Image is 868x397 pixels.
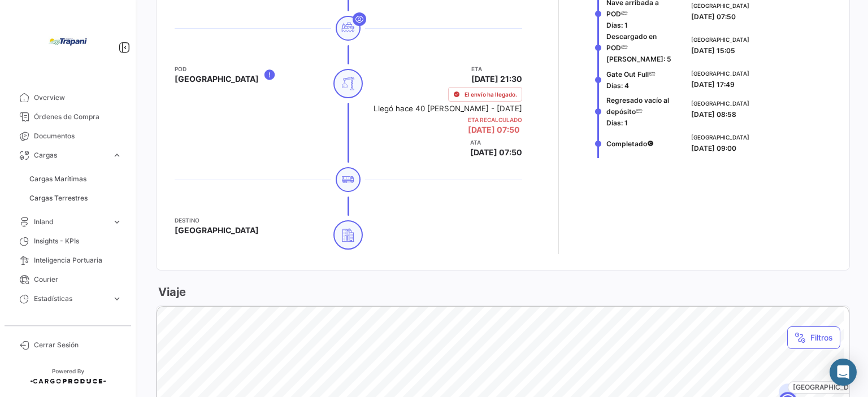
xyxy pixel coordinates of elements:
[691,12,736,21] span: [DATE] 07:50
[606,139,647,148] span: Completado
[787,326,840,349] button: Filtros
[34,236,122,246] span: Insights - KPIs
[34,217,107,227] span: Inland
[112,294,122,304] span: expand_more
[691,144,736,152] span: [DATE] 09:00
[175,64,259,73] app-card-info-title: POD
[25,171,127,187] a: Cargas Marítimas
[9,270,127,289] a: Courier
[34,150,107,160] span: Cargas
[9,107,127,126] a: Órdenes de Compra
[471,73,522,85] span: [DATE] 21:30
[691,1,749,10] span: [GEOGRAPHIC_DATA]
[691,35,749,44] span: [GEOGRAPHIC_DATA]
[691,133,749,142] span: [GEOGRAPHIC_DATA]
[471,64,522,73] app-card-info-title: ETA
[470,147,522,158] span: [DATE] 07:50
[606,96,669,116] span: Regresado vacío al depósito
[34,112,122,122] span: Órdenes de Compra
[374,104,522,113] small: Llegó hace 40 [PERSON_NAME] - [DATE]
[40,14,96,70] img: bd005829-9598-4431-b544-4b06bbcd40b2.jpg
[830,359,857,386] div: Abrir Intercom Messenger
[156,284,186,300] h3: Viaje
[34,131,122,141] span: Documentos
[691,46,735,55] span: [DATE] 15:05
[175,216,259,225] app-card-info-title: Destino
[468,125,520,134] span: [DATE] 07:50
[606,70,649,78] span: Gate Out Full
[112,150,122,160] span: expand_more
[25,190,127,207] a: Cargas Terrestres
[34,340,122,350] span: Cerrar Sesión
[606,32,657,52] span: Descargado en POD
[34,294,107,304] span: Estadísticas
[9,232,127,251] a: Insights - KPIs
[691,110,736,119] span: [DATE] 08:58
[9,126,127,146] a: Documentos
[468,115,522,124] app-card-info-title: ETA Recalculado
[9,251,127,270] a: Inteligencia Portuaria
[34,93,122,103] span: Overview
[34,274,122,285] span: Courier
[691,80,735,89] span: [DATE] 17:49
[606,55,671,63] span: [PERSON_NAME]: 5
[34,255,122,265] span: Inteligencia Portuaria
[691,69,749,78] span: [GEOGRAPHIC_DATA]
[465,90,517,99] span: El envío ha llegado.
[175,225,259,236] span: [GEOGRAPHIC_DATA]
[29,174,86,184] span: Cargas Marítimas
[606,21,628,29] span: Días: 1
[175,73,259,85] span: [GEOGRAPHIC_DATA]
[470,138,522,147] app-card-info-title: ATA
[606,119,628,127] span: Días: 1
[112,217,122,227] span: expand_more
[691,99,749,108] span: [GEOGRAPHIC_DATA]
[9,88,127,107] a: Overview
[29,193,88,203] span: Cargas Terrestres
[606,81,629,90] span: Días: 4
